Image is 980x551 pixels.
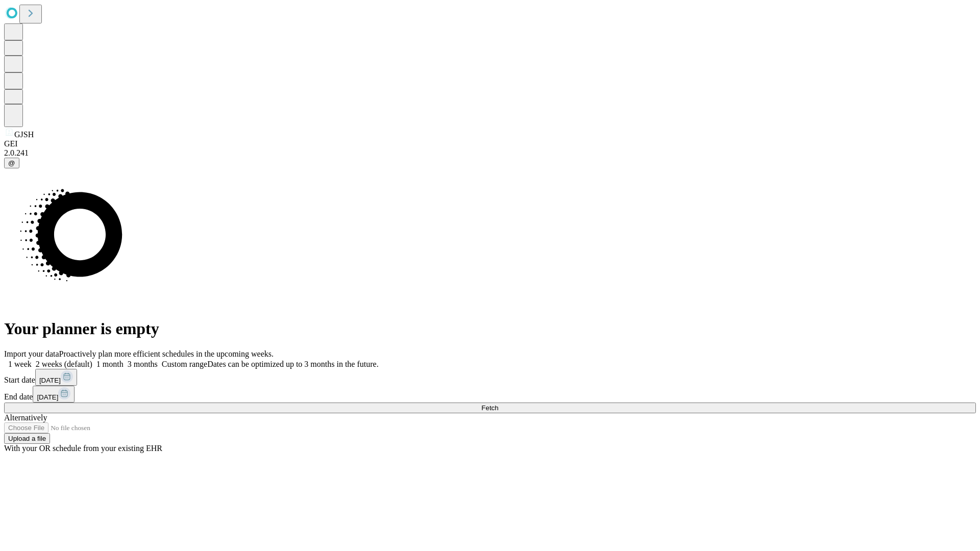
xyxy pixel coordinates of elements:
div: End date [4,386,976,403]
span: GJSH [14,130,34,139]
span: [DATE] [39,377,61,384]
span: Alternatively [4,413,47,422]
h1: Your planner is empty [4,319,976,338]
button: @ [4,158,19,168]
span: 1 week [8,360,32,368]
span: Dates can be optimized up to 3 months in the future. [207,360,378,368]
span: 2 weeks (default) [36,360,92,368]
button: Upload a file [4,433,50,444]
span: [DATE] [37,393,58,401]
span: Import your data [4,349,59,358]
span: Custom range [162,360,207,368]
span: Proactively plan more efficient schedules in the upcoming weeks. [59,349,274,358]
div: GEI [4,139,976,148]
span: With your OR schedule from your existing EHR [4,444,162,453]
span: @ [8,159,15,167]
button: [DATE] [35,369,77,386]
div: Start date [4,369,976,386]
button: [DATE] [33,386,75,403]
div: 2.0.241 [4,148,976,158]
button: Fetch [4,403,976,413]
span: 1 month [96,360,124,368]
span: 3 months [128,360,158,368]
span: Fetch [481,404,498,412]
